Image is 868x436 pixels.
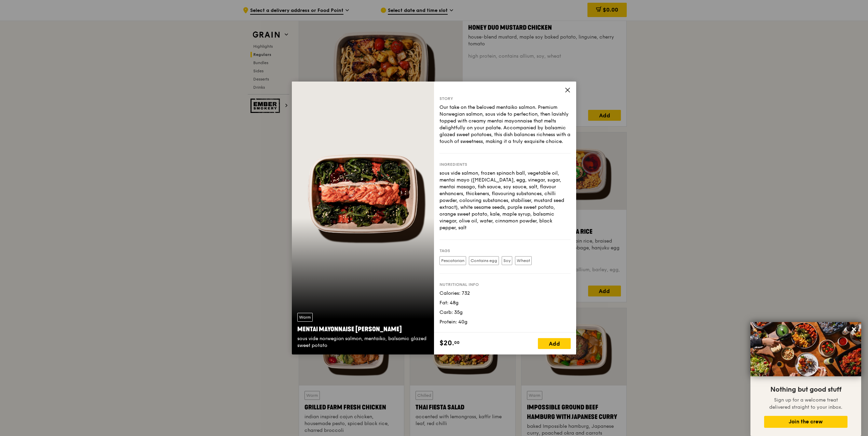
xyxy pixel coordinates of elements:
[439,104,571,145] div: Our take on the beloved mentaiko salmon. Premium Norwegian salmon, sous vide to perfection, then ...
[439,309,571,316] div: Carb: 35g
[515,256,532,265] label: Wheat
[439,319,571,325] div: Protein: 40g
[469,256,499,265] label: Contains egg
[297,313,313,322] div: Warm
[439,162,571,167] div: Ingredients
[439,300,571,306] div: Fat: 48g
[538,338,571,349] div: Add
[297,324,429,334] div: Mentai Mayonnaise [PERSON_NAME]
[770,386,841,394] span: Nothing but good stuff
[439,248,571,253] div: Tags
[764,416,847,428] button: Join the crew
[502,256,512,265] label: Soy
[439,256,466,265] label: Pescatarian
[849,324,859,335] button: Close
[454,340,460,345] span: 00
[439,290,571,297] div: Calories: 732
[297,335,429,349] div: sous vide norwegian salmon, mentaiko, balsamic glazed sweet potato
[439,96,571,101] div: Story
[439,338,454,348] span: $20.
[439,282,571,287] div: Nutritional info
[439,170,571,231] div: sous vide salmon, frozen spinach ball, vegetable oil, mentai mayo ([MEDICAL_DATA], egg, vinegar, ...
[769,397,842,410] span: Sign up for a welcome treat delivered straight to your inbox.
[750,322,861,376] img: DSC07876-Edit02-Large.jpeg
